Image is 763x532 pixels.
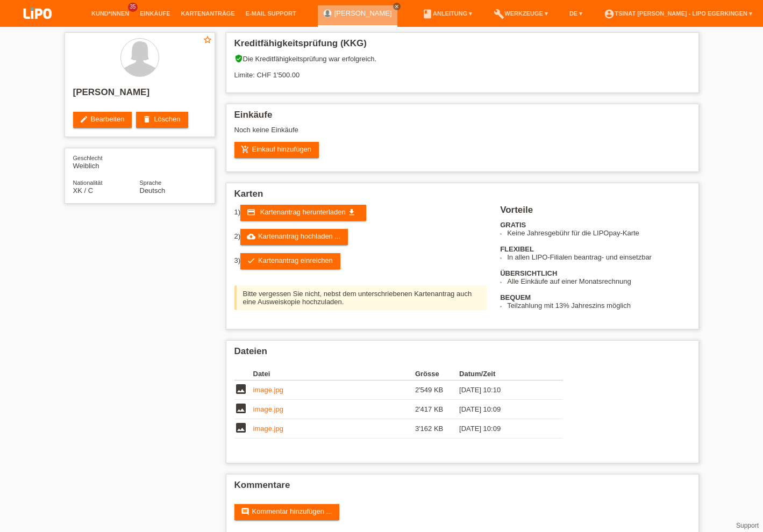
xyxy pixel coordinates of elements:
i: image [234,402,247,415]
a: image.jpg [253,386,283,394]
a: editBearbeiten [73,112,132,128]
b: BEQUEM [500,293,531,301]
i: get_app [347,208,356,217]
h2: [PERSON_NAME] [73,87,206,103]
i: close [394,4,400,9]
th: Datum/Zeit [459,368,547,380]
a: image.jpg [253,405,283,413]
a: Kund*innen [86,10,134,17]
a: checkKartenantrag einreichen [240,253,340,269]
td: 2'417 KB [415,400,459,419]
i: image [234,421,247,434]
h2: Kommentare [234,480,690,496]
a: star_border [203,35,212,46]
td: [DATE] 10:09 [459,419,547,438]
a: E-Mail Support [240,10,302,17]
a: DE ▾ [564,10,588,17]
th: Datei [253,368,415,380]
div: Die Kreditfähigkeitsprüfung war erfolgreich. Limite: CHF 1'500.00 [234,54,690,87]
b: ÜBERSICHTLICH [500,269,557,277]
td: 2'549 KB [415,380,459,400]
h2: Kreditfähigkeitsprüfung (KKG) [234,38,690,54]
a: credit_card Kartenantrag herunterladen get_app [240,205,366,221]
span: Deutsch [140,186,166,195]
b: FLEXIBEL [500,245,534,253]
a: add_shopping_cartEinkauf hinzufügen [234,142,319,158]
a: bookAnleitung ▾ [417,10,477,17]
span: Sprache [140,179,162,186]
td: [DATE] 10:10 [459,380,547,400]
th: Grösse [415,368,459,380]
li: Teilzahlung mit 13% Jahreszins möglich [507,301,690,310]
h2: Dateien [234,346,690,362]
li: In allen LIPO-Filialen beantrag- und einsetzbar [507,253,690,261]
a: buildWerkzeuge ▾ [488,10,553,17]
div: Bitte vergessen Sie nicht, nebst dem unterschriebenen Kartenantrag auch eine Ausweiskopie hochzul... [234,285,487,310]
div: 1) [234,205,487,221]
a: account_circleTsinat [PERSON_NAME] - LIPO Egerkingen ▾ [598,10,758,17]
div: 3) [234,253,487,269]
td: [DATE] 10:09 [459,400,547,419]
a: [PERSON_NAME] [334,9,392,17]
i: image [234,383,247,396]
span: Geschlecht [73,155,103,161]
h2: Vorteile [500,205,690,221]
a: image.jpg [253,425,283,433]
span: Nationalität [73,179,103,186]
i: delete [142,115,151,124]
a: Kartenanträge [176,10,240,17]
span: Kartenantrag herunterladen [260,208,346,216]
a: cloud_uploadKartenantrag hochladen ... [240,229,348,245]
a: commentKommentar hinzufügen ... [234,504,340,520]
i: check [247,256,255,265]
i: account_circle [604,9,615,19]
i: verified_user [234,54,243,63]
div: Noch keine Einkäufe [234,126,690,142]
i: book [422,9,433,19]
a: Support [736,522,759,529]
i: comment [241,507,249,516]
td: 3'162 KB [415,419,459,438]
h2: Einkäufe [234,110,690,126]
a: Einkäufe [134,10,175,17]
a: LIPO pay [11,22,65,30]
span: Kosovo / C / 20.01.2016 [73,186,94,195]
span: 35 [128,3,138,12]
b: GRATIS [500,221,526,229]
div: Weiblich [73,154,140,170]
i: build [494,9,504,19]
a: deleteLöschen [136,112,188,128]
li: Keine Jahresgebühr für die LIPOpay-Karte [507,229,690,237]
i: add_shopping_cart [241,145,249,154]
i: edit [80,115,88,124]
i: credit_card [247,208,255,217]
div: 2) [234,229,487,245]
h2: Karten [234,189,690,205]
i: star_border [203,35,212,45]
a: close [393,3,401,10]
li: Alle Einkäufe auf einer Monatsrechnung [507,277,690,285]
i: cloud_upload [247,232,255,241]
